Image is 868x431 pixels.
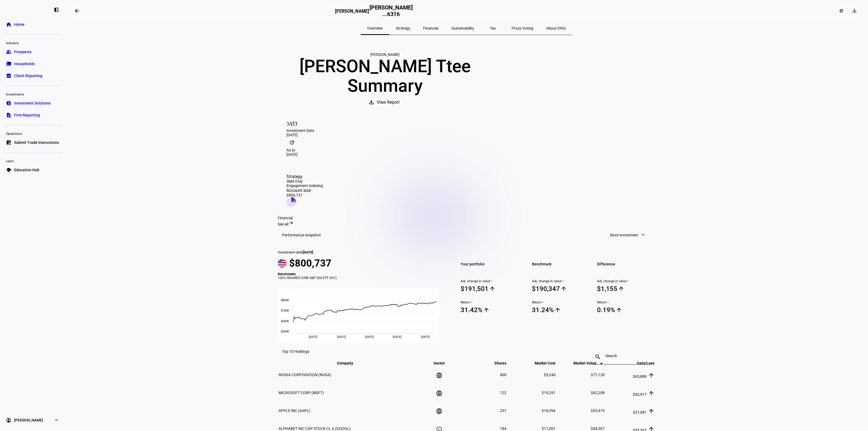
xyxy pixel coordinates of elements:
[286,128,647,133] div: Investment Date
[532,260,590,268] span: Benchmark
[279,391,324,395] span: MICROSOFT CORP (MSFT)
[279,426,351,431] span: ALPHABET INC CAP STOCK CL A (GOOGL)
[282,233,321,237] h3: Performance snapshot
[3,46,62,57] a: groupProspects
[532,300,590,304] span: Return
[489,286,496,292] mat-icon: arrow_upward
[278,222,288,226] span: See all
[289,258,331,269] span: $800,737
[286,174,323,179] div: Strategy
[605,354,637,358] input: Search
[365,335,374,339] span: [DATE]
[461,279,519,283] span: Adj. change in value
[281,299,289,302] text: $800K
[490,279,492,283] sup: 1
[500,391,506,395] span: 122
[541,300,544,304] sup: 2
[618,286,624,292] mat-icon: arrow_upward
[607,300,609,304] sup: 2
[561,279,564,283] sup: 1
[461,306,519,314] span: 31.42%
[396,26,410,30] span: Strategy
[286,183,323,188] div: Engagement Indexing
[627,279,629,283] sup: 1
[6,73,11,78] eth-mat-symbol: bid_landscape
[6,49,11,55] eth-mat-symbol: group
[461,285,489,293] div: $191,501
[278,57,492,96] div: [PERSON_NAME] Ttee Summary
[532,306,590,314] span: 31.24%
[282,349,309,354] eth-data-table-title: Top 10 Holdings
[6,140,11,145] eth-mat-symbol: list_alt_add
[648,390,655,397] mat-icon: arrow_upward
[286,152,647,157] div: [DATE]
[429,361,449,365] span: Sector
[286,118,297,128] mat-icon: [DATE]
[377,96,400,109] span: View Report
[591,354,604,360] mat-icon: search
[546,26,566,30] span: About Ethic
[369,4,413,17] h2: [PERSON_NAME] ...6316
[633,392,647,397] span: $42,917
[278,272,445,276] div: Benchmarks
[281,319,289,323] text: $600K
[597,285,655,293] span: $1,155
[591,373,605,377] span: $71,128
[3,90,62,98] div: Investments
[629,361,655,365] span: Gain/Loss
[337,335,346,339] span: [DATE]
[470,300,472,304] sup: 2
[286,148,647,152] div: As at
[363,96,407,109] button: View Report
[461,260,519,268] span: Your portfolio
[281,330,289,333] text: $500K
[14,167,39,173] span: Education Hub
[544,373,556,377] span: $5,240
[279,408,310,413] span: APPLE INC (AAPL)
[288,220,294,226] mat-icon: arrow_right_alt
[286,133,647,137] div: [DATE]
[303,250,313,254] span: [DATE]
[14,49,31,55] span: Prospects
[3,129,62,137] div: Operations
[286,193,323,197] div: $800,737
[604,230,651,240] button: Since Investment
[532,285,590,293] span: $190,347
[461,300,519,304] span: Return
[3,19,62,30] a: homeHome
[3,110,62,121] a: descriptionFirm Reporting
[6,417,11,423] eth-mat-symbol: account_circle
[368,99,375,105] mat-icon: download
[648,372,655,379] mat-icon: arrow_upward
[393,335,401,339] span: [DATE]
[633,410,647,414] span: $37,081
[286,188,323,193] div: Account size
[3,70,62,81] a: bid_landscapeClient Reporting
[591,408,605,413] span: $55,475
[500,373,506,377] span: 400
[14,140,59,145] span: Submit Trade Instructions
[486,361,506,365] span: Shares
[6,61,11,66] eth-mat-symbol: folder_copy
[3,39,62,46] div: Advisors
[281,309,289,312] text: $700K
[852,8,857,13] mat-icon: download
[54,7,59,12] eth-mat-symbol: left_panel_close
[6,112,11,118] eth-mat-symbol: description
[421,335,430,339] span: [DATE]
[610,230,639,240] span: Since Investment
[74,8,80,14] mat-icon: arrow_backwards
[14,22,24,27] span: Home
[423,26,438,30] span: Financial
[14,73,42,78] span: Client Reporting
[640,232,646,237] mat-icon: expand_more
[367,26,383,30] span: Overview
[560,286,567,292] mat-icon: arrow_upward
[3,157,62,164] div: Learn
[278,276,445,280] div: 100% ISHARES CORE S&P 500 ETF (IVV)
[573,361,605,365] span: Market Value
[597,260,655,268] span: Difference
[279,373,331,377] span: NVIDIA CORPORATION (NVDA)
[14,61,35,66] span: Households
[839,9,844,13] mat-icon: dashboard_customize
